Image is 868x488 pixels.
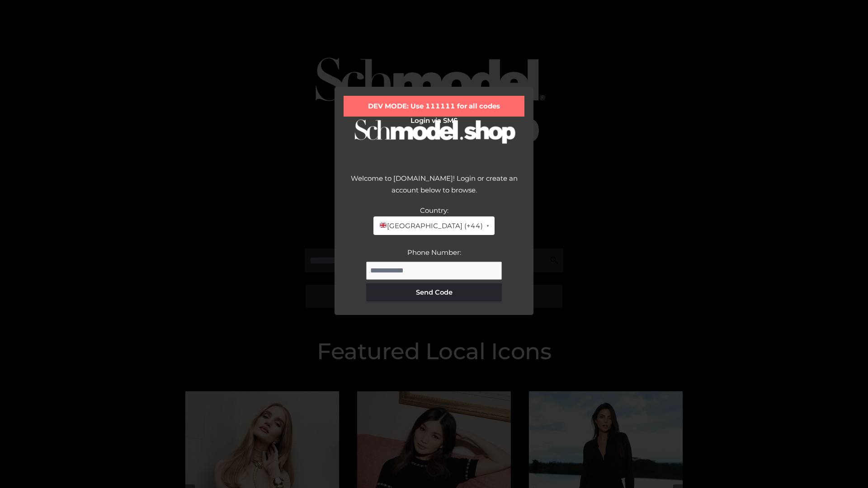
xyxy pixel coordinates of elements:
[380,222,387,229] img: 🇬🇧
[379,220,482,232] span: [GEOGRAPHIC_DATA] (+44)
[420,206,448,215] label: Country:
[407,248,461,257] label: Phone Number:
[366,283,502,301] button: Send Code
[344,173,524,205] div: Welcome to [DOMAIN_NAME]! Login or create an account below to browse.
[344,96,524,117] div: DEV MODE: Use 111111 for all codes
[344,117,524,125] h2: Login via SMS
